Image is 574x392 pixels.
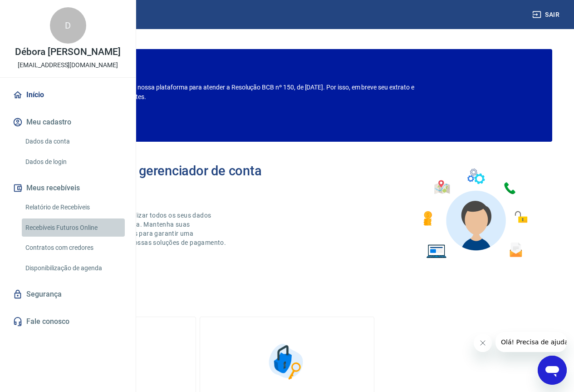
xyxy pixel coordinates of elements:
a: Relatório de Recebíveis [22,198,125,217]
a: Contratos com credores [22,238,125,257]
a: Fale conosco [11,312,125,332]
h5: O que deseja fazer hoje? [22,297,552,306]
iframe: Fechar mensagem [474,334,492,352]
img: Imagem de um avatar masculino com diversos icones exemplificando as funcionalidades do gerenciado... [415,164,534,264]
a: Recebíveis Futuros Online [22,218,125,237]
a: Início [11,85,125,105]
button: Sair [530,6,563,23]
p: Estamos realizando adequações em nossa plataforma para atender a Resolução BCB nº 150, de [DATE].... [35,83,438,102]
div: D [50,7,86,44]
span: Olá! Precisa de ajuda? [5,6,76,14]
button: Meu cadastro [11,112,125,132]
button: Meus recebíveis [11,178,125,198]
img: Segurança [264,339,309,384]
a: Dados de login [22,153,125,171]
p: Débora [PERSON_NAME] [15,47,120,57]
p: [EMAIL_ADDRESS][DOMAIN_NAME] [18,60,118,70]
h2: Bem-vindo(a) ao gerenciador de conta Vindi [40,164,287,193]
iframe: Botão para abrir a janela de mensagens [538,356,567,385]
a: Dados da conta [22,132,125,151]
a: Segurança [11,284,125,304]
a: Disponibilização de agenda [22,259,125,278]
iframe: Mensagem da empresa [496,332,567,352]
